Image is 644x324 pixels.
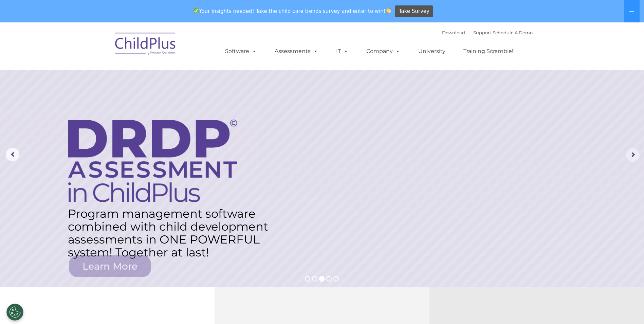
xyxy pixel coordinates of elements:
a: University [411,44,452,58]
img: ✅ [194,8,199,13]
a: Learn More [69,255,151,277]
a: Software [218,44,263,58]
a: Download [442,30,465,35]
iframe: Chat Widget [533,251,644,324]
a: IT [329,44,355,58]
span: Take Survey [399,5,429,17]
img: DRDP Assessment in ChildPlus [68,120,237,202]
a: Training Scramble!! [457,44,521,58]
span: Your insights needed! Take the child care trends survey and enter to win! [191,4,394,18]
font: | [442,30,533,35]
button: Cookies Settings [6,304,23,321]
a: Take Survey [395,5,433,17]
rs-layer: Program management software combined with child development assessments in ONE POWERFUL system! T... [68,207,274,259]
img: ChildPlus by Procare Solutions [112,28,180,62]
a: Company [360,44,407,58]
a: Assessments [268,44,325,58]
span: Last name [94,45,115,50]
a: Schedule A Demo [493,30,533,35]
img: 👏 [386,8,391,13]
a: Support [473,30,491,35]
span: Phone number [94,73,123,78]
